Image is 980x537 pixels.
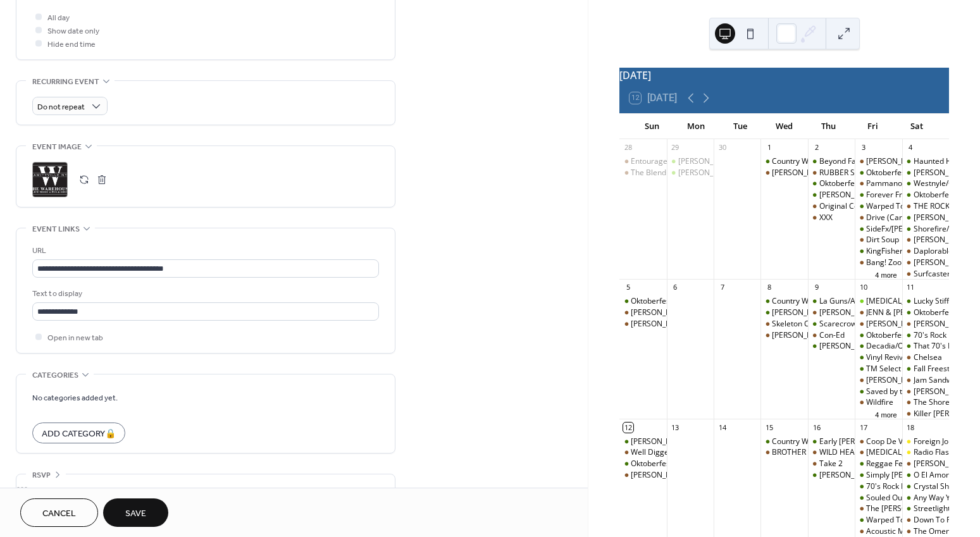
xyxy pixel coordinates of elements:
div: Down To Funk [914,515,963,526]
div: Entourage [631,156,667,167]
div: Radio Flashback [914,447,970,458]
div: 16 [812,423,821,432]
div: Anthony Gal followed by Krush New Vendors Bounce House [619,436,666,447]
div: Tom Chupka [760,168,807,178]
div: Beyond Fab [808,156,855,167]
div: Wildfire [855,397,902,408]
div: Original Copy [819,201,867,212]
div: Shorefire/Chris Kenny/Event Horizon [902,224,949,235]
div: 11 [906,283,915,292]
div: [DATE] [619,68,949,83]
div: 14 [717,423,727,432]
div: XXX [808,213,855,223]
div: Acoustic Matinee [866,526,927,537]
div: That 70's Band/Nu Groove [902,341,949,352]
div: Daplorables [914,246,957,257]
div: XXX [819,213,833,223]
div: Warped Tour Band/Pizza Cats [866,201,971,212]
div: Chelsea [902,352,949,363]
div: Wildfire [866,397,893,408]
div: Dave Diamond Home Before Midnight [808,190,855,201]
div: THE ROCKIN 45’S [902,201,949,212]
div: Scarecrow (John Mellencamp) [808,319,855,330]
div: Surfcasters [902,269,949,280]
div: [PERSON_NAME] [772,168,831,178]
div: [PERSON_NAME] Home Before Midnight [819,341,961,352]
div: Take 2 [819,459,843,469]
div: Foreign Journey [914,436,969,447]
div: Oktoberfest with die Spitzbuam [902,190,949,201]
div: Wed [762,114,807,139]
div: Decadia/OP Effect [866,341,930,352]
div: JENN & [PERSON_NAME] [866,307,953,318]
div: [PERSON_NAME] [772,330,831,341]
div: Simply Stapleton/Crash My Party (Luke Bryan) [855,470,902,481]
div: Ernie & The Band [667,156,714,167]
div: Souled Out/Tony Pre & Billy Petersen [855,493,902,503]
div: 1 [764,143,774,152]
div: Country Wednesdays [772,296,847,307]
div: Country Wednesdays [760,296,807,307]
div: [PERSON_NAME] & The Rippers [678,168,789,178]
div: [PERSON_NAME] [866,156,926,167]
div: Dave Diamond Home Before Midnight [808,470,855,481]
div: BROTHER [PERSON_NAME] OPEN MIC [772,447,905,458]
div: Beyond Fab [819,156,860,167]
div: Forever Freestyle Band/DJ Tommy [855,190,902,201]
span: No categories added yet. [32,392,118,405]
div: James Castrelli [619,307,666,318]
div: Foreign Journey [902,436,949,447]
div: 17 [859,423,868,432]
div: Surfcasters [914,269,954,280]
div: JOHNNY SAX TRIO [619,470,666,481]
div: The Omen [914,526,950,537]
span: Recurring event [32,75,99,89]
div: [PERSON_NAME] [631,319,690,330]
div: [PERSON_NAME] & The Groove [866,319,976,330]
div: Jam Sandwich [902,375,949,386]
div: 2 [812,143,821,152]
div: Streetlight Manifesto [902,503,949,514]
button: Save [103,498,168,527]
div: The Johnny Mac Band [855,503,902,514]
div: Killer Joe Band [902,409,949,419]
div: [PERSON_NAME] TRIO [631,470,709,481]
div: 5 [623,283,633,292]
div: Scarecrow ([PERSON_NAME]) [819,319,923,330]
div: The Shore Things [902,397,949,408]
div: Pammanok Stompers Traditional Jazz Band [855,178,902,189]
div: [PERSON_NAME] & The Band [772,307,874,318]
div: La Guns/All Sinner/Emerald Rising/Sponsored By Rock Rage Audio [808,296,855,307]
div: Acoustic Matinee [855,526,902,537]
div: RUBBER SOUL [808,168,855,178]
span: Event links [32,223,80,236]
div: Oktoberfest with The Austrian Boys Band [855,168,902,178]
div: 70's Rock Parade/Gacht Rock [902,330,949,341]
div: Tue [718,114,762,139]
div: Gisel Garcia [902,235,949,245]
div: O El Amor [902,470,949,481]
div: THE ROCKIN 45’S [914,201,974,212]
div: Haunted Harvest [914,156,974,167]
div: 7 [717,283,727,292]
div: Saved by the 90s with Bayside Tigers [855,386,902,397]
span: Do not repeat [37,100,85,114]
div: ; [32,162,68,197]
div: [PERSON_NAME] [866,375,926,386]
div: JOE AUGUST [619,319,666,330]
div: 70's Rock Parade/Krush [866,481,949,492]
div: Fri [850,114,895,139]
div: Oktoberfest with Bavarski live plus Pig Roast Night [855,330,902,341]
div: Vinyl Revival/Limewired [866,352,948,363]
div: [MEDICAL_DATA] DUO [866,447,946,458]
a: Cancel [20,498,98,527]
div: TM Select & Duck Tape [866,364,948,374]
div: Entourage [619,156,666,167]
div: Well Diggers [631,447,676,458]
div: 6 [671,283,680,292]
div: [PERSON_NAME] [631,307,690,318]
div: Reggae Fest – IRIEspect [855,459,902,469]
button: 4 more [870,409,902,419]
div: Con-Ed [808,330,855,341]
div: The Shore Things [914,397,975,408]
